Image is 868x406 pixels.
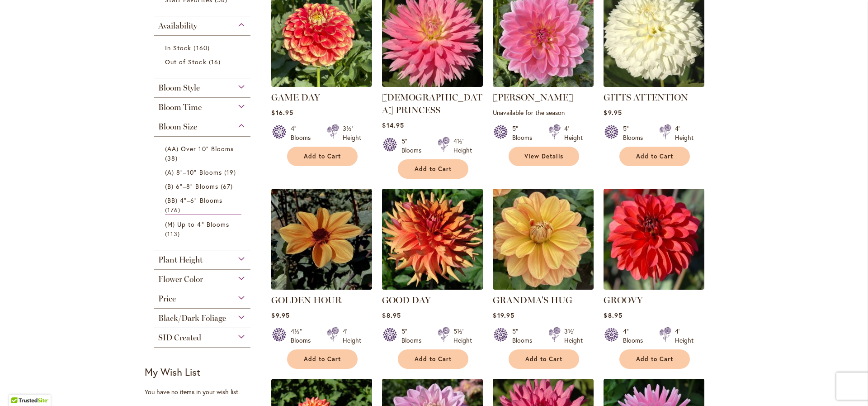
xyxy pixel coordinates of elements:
span: $19.95 [493,311,514,320]
button: Add to Cart [398,349,468,369]
div: 4½' Height [453,137,472,155]
a: GAY PRINCESS [382,80,483,89]
iframe: Launch Accessibility Center [7,374,32,399]
img: GRANDMA'S HUG [493,189,594,290]
span: (B) 6"–8" Blooms [165,182,218,191]
a: GAME DAY [271,92,320,103]
span: Add to Cart [415,355,452,363]
a: [DEMOGRAPHIC_DATA] PRINCESS [382,92,482,115]
img: Golden Hour [271,189,372,290]
a: GOOD DAY [382,283,483,291]
span: $8.95 [604,311,622,320]
div: 5½' Height [453,327,472,345]
a: (AA) Over 10" Blooms 38 [165,144,241,163]
a: GITTS ATTENTION [604,92,688,103]
button: Add to Cart [619,349,690,369]
button: Add to Cart [619,147,690,166]
span: Bloom Style [158,83,200,93]
a: (A) 8"–10" Blooms 19 [165,167,241,177]
button: Add to Cart [509,349,579,369]
span: 176 [165,205,183,215]
a: [PERSON_NAME] [493,92,573,103]
span: Black/Dark Foliage [158,313,226,323]
div: 5" Blooms [401,327,427,345]
a: GROOVY [604,295,643,306]
div: 4" Blooms [623,327,648,345]
span: $16.95 [271,108,293,117]
img: GROOVY [604,189,704,290]
button: Add to Cart [287,147,358,166]
div: 4' Height [675,124,693,142]
div: 4' Height [343,327,361,345]
div: 4½" Blooms [291,327,316,345]
div: 5" Blooms [512,124,538,142]
span: Add to Cart [304,355,341,363]
span: $9.95 [271,311,289,320]
div: 5" Blooms [623,124,648,142]
span: 113 [165,229,182,239]
div: You have no items in your wish list. [145,387,265,396]
span: Bloom Time [158,102,202,112]
a: Gerrie Hoek [493,80,594,89]
img: GOOD DAY [380,186,486,292]
span: Flower Color [158,274,203,284]
a: Out of Stock 16 [165,57,241,67]
div: 3½' Height [343,124,361,142]
a: GAME DAY [271,80,372,89]
span: Price [158,294,176,304]
span: SID Created [158,333,201,343]
a: GROOVY [604,283,704,291]
a: View Details [509,147,579,166]
div: 4' Height [675,327,693,345]
button: Add to Cart [398,159,468,179]
button: Add to Cart [287,349,358,369]
span: 38 [165,153,180,163]
span: $14.95 [382,121,404,129]
span: Out of Stock [165,57,207,66]
a: GOLDEN HOUR [271,295,342,306]
span: (BB) 4"–6" Blooms [165,196,222,205]
a: GITTS ATTENTION [604,80,704,89]
a: (M) Up to 4" Blooms 113 [165,220,241,239]
span: $8.95 [382,311,401,320]
span: Availability [158,21,197,31]
div: 4" Blooms [291,124,316,142]
p: Unavailable for the season [493,108,594,117]
span: Add to Cart [525,355,562,363]
span: Add to Cart [636,153,673,160]
a: Golden Hour [271,283,372,291]
a: GRANDMA'S HUG [493,295,572,306]
strong: My Wish List [145,365,200,378]
a: (BB) 4"–6" Blooms 176 [165,196,241,215]
a: GOOD DAY [382,295,431,306]
span: 160 [193,43,212,53]
div: 5" Blooms [401,137,427,155]
span: In Stock [165,43,191,52]
a: (B) 6"–8" Blooms 67 [165,182,241,191]
span: 19 [224,167,238,177]
span: $9.95 [604,108,622,117]
span: Plant Height [158,255,203,265]
span: (A) 8"–10" Blooms [165,168,222,177]
span: Add to Cart [304,153,341,160]
div: 4' Height [564,124,583,142]
a: GRANDMA'S HUG [493,283,594,291]
span: (M) Up to 4" Blooms [165,220,229,229]
span: (AA) Over 10" Blooms [165,144,234,153]
span: Bloom Size [158,122,197,132]
span: 16 [209,57,223,67]
span: Add to Cart [636,355,673,363]
span: 67 [221,182,235,191]
span: View Details [524,153,563,160]
div: 5" Blooms [512,327,538,345]
span: Add to Cart [415,165,452,173]
a: In Stock 160 [165,43,241,53]
div: 3½' Height [564,327,583,345]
